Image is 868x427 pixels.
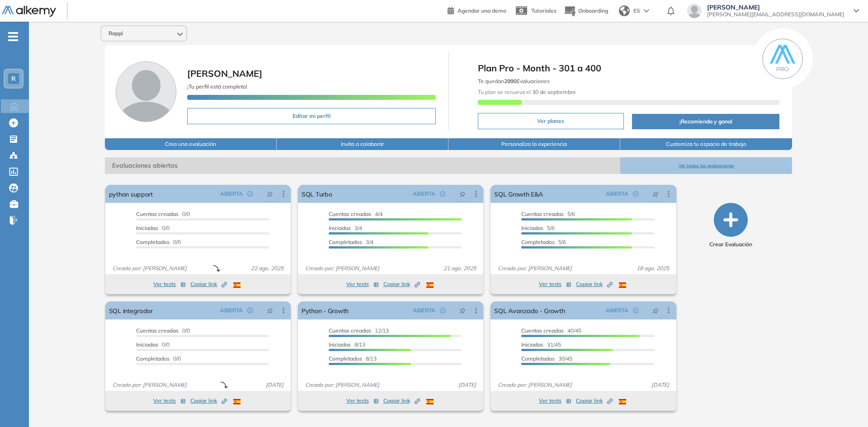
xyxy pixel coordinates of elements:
[329,239,373,245] span: 3/4
[187,83,247,90] span: ¡Tu perfil está completo!
[187,68,262,79] span: [PERSON_NAME]
[652,190,659,197] span: pushpin
[11,75,16,82] span: R
[413,306,435,314] span: ABIERTA
[105,138,277,150] button: Crea una evaluación
[521,341,561,348] span: 31/45
[633,191,638,197] span: check-circle
[153,395,186,406] button: Ver tests
[709,203,752,249] button: Crear Evaluación
[440,264,480,272] span: 21 ago. 2025
[136,211,190,217] span: 0/0
[329,327,371,334] span: Cuentas creadas
[455,381,480,389] span: [DATE]
[136,327,179,334] span: Cuentas creadas
[190,397,227,405] span: Copiar link
[329,211,371,217] span: Cuentas creadas
[619,399,626,404] img: ESP
[329,341,365,348] span: 8/13
[531,89,576,95] b: 30 de septiembre
[220,306,243,314] span: ABIERTA
[302,264,383,272] span: Creado por: [PERSON_NAME]
[346,395,379,406] button: Ver tests
[494,264,576,272] span: Creado por: [PERSON_NAME]
[606,190,628,198] span: ABIERTA
[302,381,383,389] span: Creado por: [PERSON_NAME]
[247,191,253,197] span: check-circle
[136,355,170,362] span: Completados
[190,279,227,290] button: Copiar link
[383,280,420,288] span: Copiar link
[620,138,792,150] button: Customiza tu espacio de trabajo
[346,279,379,290] button: Ver tests
[136,225,158,231] span: Iniciadas
[267,307,273,314] span: pushpin
[633,308,638,313] span: check-circle
[705,322,868,427] div: Widget de chat
[521,211,575,217] span: 5/6
[521,327,581,334] span: 40/45
[302,185,332,203] a: SQL Turbo
[564,1,608,21] button: Onboarding
[136,355,181,362] span: 0/0
[606,306,628,314] span: ABIERTA
[220,190,243,198] span: ABIERTA
[136,239,181,245] span: 0/0
[633,264,673,272] span: 18 ago. 2025
[136,239,170,245] span: Completados
[578,7,608,14] span: Onboarding
[576,280,613,288] span: Copiar link
[707,11,844,18] span: [PERSON_NAME][EMAIL_ADDRESS][DOMAIN_NAME]
[478,113,624,129] button: Ver planes
[329,225,351,231] span: Iniciadas
[619,282,626,288] img: ESP
[707,4,844,11] span: [PERSON_NAME]
[383,397,420,405] span: Copiar link
[453,303,472,318] button: pushpin
[458,7,506,14] span: Agendar una demo
[413,190,435,198] span: ABIERTA
[521,225,543,231] span: Iniciadas
[620,157,792,174] button: Ver todas las evaluaciones
[521,239,566,245] span: 5/6
[494,185,542,203] a: SQL Growth E&A
[329,225,362,231] span: 3/4
[383,395,420,406] button: Copiar link
[459,307,466,314] span: pushpin
[190,280,227,288] span: Copiar link
[426,282,434,288] img: ESP
[267,190,273,197] span: pushpin
[247,264,287,272] span: 22 ago. 2025
[539,395,571,406] button: Ver tests
[105,157,620,174] span: Evaluaciones abiertas
[108,30,123,37] span: Rappi
[329,355,377,362] span: 8/13
[453,187,472,201] button: pushpin
[440,308,445,313] span: check-circle
[329,341,351,348] span: Iniciadas
[109,264,190,272] span: Creado por: [PERSON_NAME]
[478,89,576,95] span: Tu plan se renueva el
[709,240,752,249] span: Crear Evaluación
[494,301,565,319] a: SQL Avanzado - Growth
[521,225,555,231] span: 5/6
[440,191,445,197] span: check-circle
[277,138,448,150] button: Invita a colaborar
[448,138,620,150] button: Personaliza la experiencia
[260,187,280,201] button: pushpin
[233,399,241,404] img: ESP
[448,5,506,15] a: Agendar una demo
[521,355,555,362] span: Completados
[187,108,436,124] button: Editar mi perfil
[262,381,287,389] span: [DATE]
[705,322,868,427] iframe: Chat Widget
[504,78,517,84] b: 2990
[153,279,186,290] button: Ver tests
[576,395,613,406] button: Copiar link
[633,7,640,15] span: ES
[459,190,466,197] span: pushpin
[109,301,153,319] a: SQL integrador
[247,308,253,313] span: check-circle
[329,239,362,245] span: Completados
[576,279,613,290] button: Copiar link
